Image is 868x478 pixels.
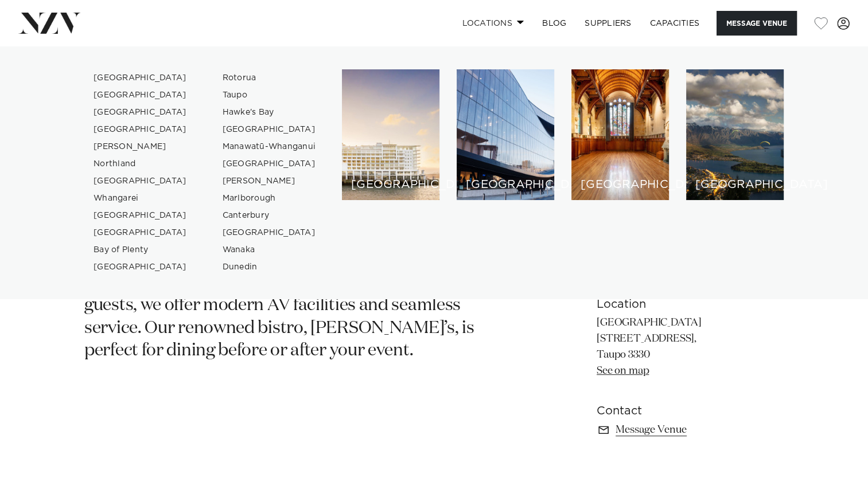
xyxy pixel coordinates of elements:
[466,179,545,191] h6: [GEOGRAPHIC_DATA]
[213,121,325,138] a: [GEOGRAPHIC_DATA]
[84,69,196,87] a: [GEOGRAPHIC_DATA]
[84,173,196,190] a: [GEOGRAPHIC_DATA]
[213,87,325,104] a: Taupo
[213,241,325,258] a: Wanaka
[213,104,325,121] a: Hawke's Bay
[597,366,649,376] a: See on map
[213,155,325,173] a: [GEOGRAPHIC_DATA]
[84,87,196,104] a: [GEOGRAPHIC_DATA]
[213,207,325,224] a: Canterbury
[717,11,797,36] button: Message Venue
[84,224,196,241] a: [GEOGRAPHIC_DATA]
[581,179,660,191] h6: [GEOGRAPHIC_DATA]
[84,241,196,258] a: Bay of Plenty
[84,138,196,155] a: [PERSON_NAME]
[351,179,430,191] h6: [GEOGRAPHIC_DATA]
[213,224,325,241] a: [GEOGRAPHIC_DATA]
[213,69,325,87] a: Rotorua
[597,315,784,379] p: [GEOGRAPHIC_DATA] [STREET_ADDRESS], Taupo 3330
[84,121,196,138] a: [GEOGRAPHIC_DATA]
[84,258,196,276] a: [GEOGRAPHIC_DATA]
[84,190,196,207] a: Whangarei
[18,13,81,33] img: nzv-logo.png
[84,104,196,121] a: [GEOGRAPHIC_DATA]
[597,402,784,420] h6: Contact
[453,11,533,36] a: Locations
[84,155,196,173] a: Northland
[457,69,554,200] a: Wellington venues [GEOGRAPHIC_DATA]
[342,69,439,200] a: Auckland venues [GEOGRAPHIC_DATA]
[597,296,784,313] h6: Location
[597,422,784,438] a: Message Venue
[213,190,325,207] a: Marlborough
[686,69,784,200] a: Queenstown venues [GEOGRAPHIC_DATA]
[575,11,640,36] a: SUPPLIERS
[533,11,575,36] a: BLOG
[213,258,325,276] a: Dunedin
[641,11,709,36] a: Capacities
[695,179,774,191] h6: [GEOGRAPHIC_DATA]
[571,69,669,200] a: Christchurch venues [GEOGRAPHIC_DATA]
[213,138,325,155] a: Manawatū-Whanganui
[213,173,325,190] a: [PERSON_NAME]
[84,207,196,224] a: [GEOGRAPHIC_DATA]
